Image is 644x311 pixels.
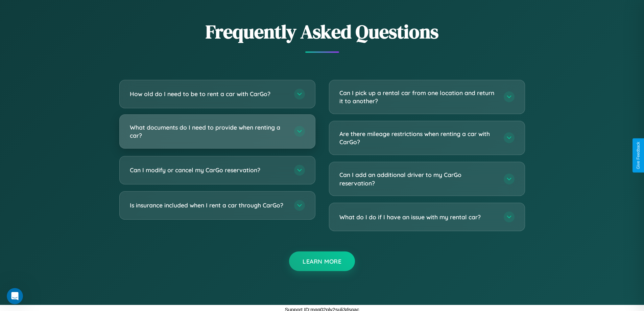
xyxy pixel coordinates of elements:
h3: Can I pick up a rental car from one location and return it to another? [339,89,497,105]
h2: Frequently Asked Questions [119,19,525,45]
h3: What documents do I need to provide when renting a car? [130,123,287,140]
h3: Are there mileage restrictions when renting a car with CarGo? [339,130,497,146]
h3: Can I modify or cancel my CarGo reservation? [130,166,287,174]
h3: Is insurance included when I rent a car through CarGo? [130,201,287,209]
div: Give Feedback [636,142,641,169]
iframe: Intercom live chat [7,288,23,304]
h3: Can I add an additional driver to my CarGo reservation? [339,171,497,187]
button: Learn More [289,251,355,271]
h3: What do I do if I have an issue with my rental car? [339,213,497,221]
h3: How old do I need to be to rent a car with CarGo? [130,90,287,98]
